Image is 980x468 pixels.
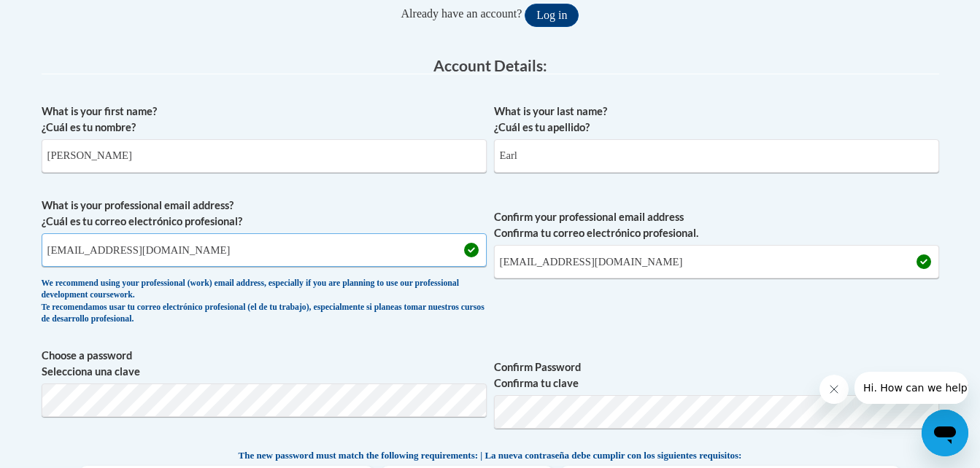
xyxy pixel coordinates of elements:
input: Metadata input [42,233,487,267]
span: The new password must match the following requirements: | La nueva contraseña debe cumplir con lo... [239,449,742,462]
input: Required [494,245,939,278]
span: Account Details: [433,56,547,74]
label: What is your professional email address? ¿Cuál es tu correo electrónico profesional? [42,198,487,230]
button: Log in [525,4,579,27]
iframe: Button to launch messaging window [922,410,968,456]
span: Already have an account? [401,7,522,20]
span: Hi. How can we help? [9,10,118,22]
iframe: Close message [819,375,849,404]
iframe: Message from company [854,372,968,404]
input: Metadata input [42,139,487,173]
input: Metadata input [494,139,939,173]
label: Choose a password Selecciona una clave [42,348,487,380]
label: What is your first name? ¿Cuál es tu nombre? [42,104,487,136]
label: What is your last name? ¿Cuál es tu apellido? [494,104,939,136]
label: Confirm your professional email address Confirma tu correo electrónico profesional. [494,209,939,241]
div: We recommend using your professional (work) email address, especially if you are planning to use ... [42,278,487,326]
label: Confirm Password Confirma tu clave [494,359,939,391]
